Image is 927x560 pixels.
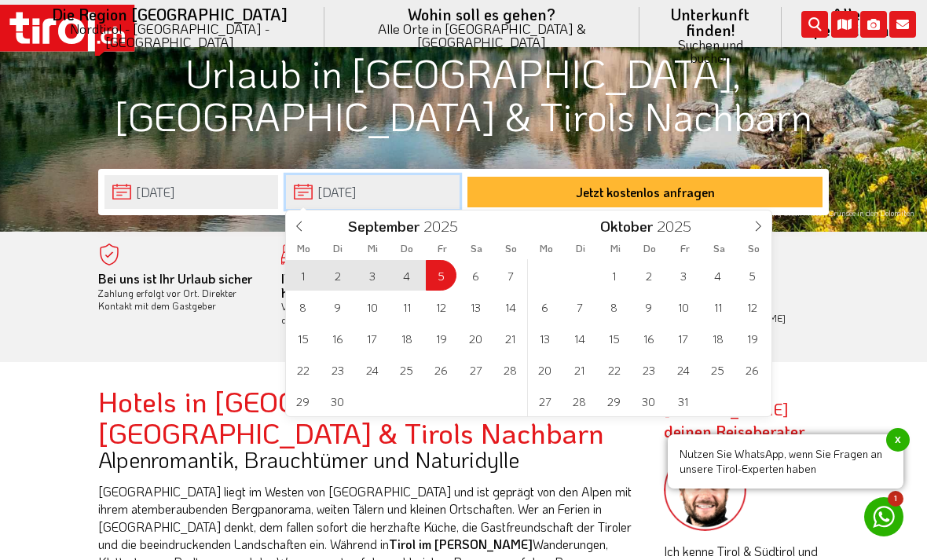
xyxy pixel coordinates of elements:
span: September 27, 2025 [460,354,491,385]
span: September 12, 2025 [426,291,456,322]
span: September 14, 2025 [495,291,526,322]
span: September 26, 2025 [426,354,456,385]
span: September 9, 2025 [322,291,353,322]
span: September 17, 2025 [357,323,387,353]
b: Ihr Traumurlaub beginnt hier! [281,270,417,301]
span: Oktober 31, 2025 [668,386,698,416]
img: frag-markus.png [664,448,746,531]
span: September 10, 2025 [357,291,387,322]
button: Jetzt kostenlos anfragen [467,177,823,207]
div: Zahlung erfolgt vor Ort. Direkter Kontakt mit dem Gastgeber [98,273,258,313]
span: September 23, 2025 [322,354,353,385]
span: Oktober 24, 2025 [668,354,698,385]
span: Mo [286,243,321,254]
i: Fotogalerie [860,11,887,38]
h2: Hotels in [GEOGRAPHIC_DATA], [GEOGRAPHIC_DATA] & Tirols Nachbarn [98,386,640,448]
span: x [886,428,910,452]
span: Oktober 16, 2025 [633,323,664,353]
span: 1 [888,491,903,507]
strong: [PERSON_NAME] [664,399,805,441]
span: Mi [355,243,390,254]
strong: Tirol im [PERSON_NAME] [389,536,533,552]
span: Oktober 20, 2025 [529,354,560,385]
div: Von der Buchung bis zum Aufenthalt, der gesamte Ablauf ist unkompliziert [281,273,441,327]
span: Oktober 5, 2025 [737,260,768,291]
span: September 18, 2025 [391,323,422,353]
span: Do [390,243,424,254]
span: Sa [702,243,737,254]
span: September 29, 2025 [288,386,318,416]
span: September 28, 2025 [495,354,526,385]
span: Oktober 10, 2025 [668,291,698,322]
span: September 30, 2025 [322,386,353,416]
span: Oktober 19, 2025 [737,323,768,353]
span: Oktober 17, 2025 [668,323,698,353]
span: Oktober 21, 2025 [564,354,595,385]
input: Anreise [104,175,278,209]
span: Oktober 28, 2025 [564,386,595,416]
a: 1 Nutzen Sie WhatsApp, wenn Sie Fragen an unsere Tirol-Experten habenx [864,497,903,536]
span: Do [632,243,667,254]
span: Oktober 11, 2025 [702,291,733,322]
i: Karte öffnen [831,11,858,38]
span: September 7, 2025 [495,260,526,291]
small: Nordtirol - [GEOGRAPHIC_DATA] - [GEOGRAPHIC_DATA] [35,22,306,49]
span: Oktober 12, 2025 [737,291,768,322]
span: September 15, 2025 [288,323,318,353]
span: Oktober 29, 2025 [599,386,629,416]
span: Oktober [600,219,653,234]
span: Oktober 27, 2025 [529,386,560,416]
span: September 25, 2025 [391,354,422,385]
span: Oktober 7, 2025 [564,291,595,322]
span: September 19, 2025 [426,323,456,353]
input: Year [420,216,471,236]
span: September 16, 2025 [322,323,353,353]
span: So [737,243,771,254]
span: Oktober 30, 2025 [633,386,664,416]
h3: Alpenromantik, Brauchtümer und Naturidylle [98,448,640,472]
span: September 24, 2025 [357,354,387,385]
span: Oktober 9, 2025 [633,291,664,322]
input: Abreise [286,175,460,209]
span: Oktober 1, 2025 [599,260,629,291]
span: Mo [529,243,563,254]
span: Oktober 14, 2025 [564,323,595,353]
span: September 21, 2025 [495,323,526,353]
span: September 6, 2025 [460,260,491,291]
span: September 8, 2025 [288,291,318,322]
span: Oktober 8, 2025 [599,291,629,322]
span: September 4, 2025 [391,260,422,291]
span: deinen Reiseberater [664,421,805,441]
span: Nutzen Sie WhatsApp, wenn Sie Fragen an unsere Tirol-Experten haben [668,434,903,489]
i: Kontakt [889,11,916,38]
span: Di [321,243,355,254]
b: Bei uns ist Ihr Urlaub sicher [98,270,252,287]
span: Mi [598,243,632,254]
span: Oktober 4, 2025 [702,260,733,291]
span: Oktober 15, 2025 [599,323,629,353]
span: Fr [425,243,460,254]
span: September 13, 2025 [460,291,491,322]
span: September 11, 2025 [391,291,422,322]
span: Di [563,243,598,254]
span: Oktober 23, 2025 [633,354,664,385]
small: Alle Orte in [GEOGRAPHIC_DATA] & [GEOGRAPHIC_DATA] [343,22,621,49]
span: September 3, 2025 [357,260,387,291]
small: Suchen und buchen [658,38,762,64]
span: So [494,243,529,254]
span: September [348,219,420,234]
span: Oktober 25, 2025 [702,354,733,385]
span: September 20, 2025 [460,323,491,353]
span: September 2, 2025 [322,260,353,291]
span: Oktober 3, 2025 [668,260,698,291]
span: Oktober 13, 2025 [529,323,560,353]
span: Oktober 2, 2025 [633,260,664,291]
span: Oktober 22, 2025 [599,354,629,385]
span: Oktober 18, 2025 [702,323,733,353]
input: Year [653,216,705,236]
span: Oktober 6, 2025 [529,291,560,322]
span: September 1, 2025 [288,260,318,291]
span: Fr [668,243,702,254]
span: Sa [460,243,494,254]
span: September 22, 2025 [288,354,318,385]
